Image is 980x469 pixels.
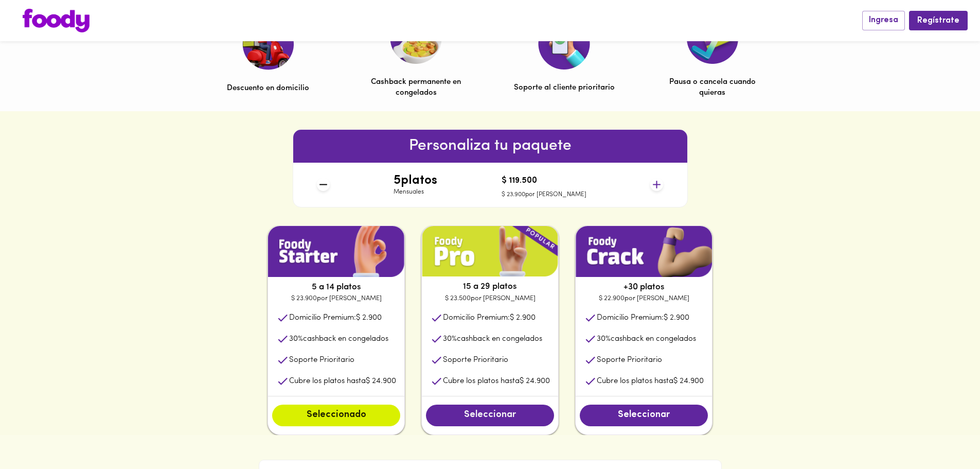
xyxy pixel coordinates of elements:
h4: $ 119.500 [502,177,586,186]
span: Seleccionado [282,410,390,421]
span: $ 2.900 [510,314,536,322]
p: $ 23.500 por [PERSON_NAME] [422,293,558,304]
p: Domicilio Premium: [289,312,382,323]
button: Seleccionado [272,405,400,426]
span: $ 2.900 [356,314,382,322]
img: plan1 [422,226,558,277]
p: Cubre los platos hasta $ 24.900 [597,376,704,387]
p: Mensuales [394,188,437,197]
p: 5 a 14 platos [268,281,404,293]
span: Ingresa [869,15,898,25]
p: Cubre los platos hasta $ 24.900 [443,376,550,387]
p: Soporte Prioritario [597,355,662,366]
span: 30 % [597,335,611,343]
button: Seleccionar [580,405,708,426]
img: Soporte al cliente prioritario [538,18,590,70]
p: Descuento en domicilio [227,83,309,94]
img: Descuento en domicilio [242,18,294,70]
span: $ 2.900 [664,314,689,322]
p: Domicilio Premium: [597,312,689,323]
p: Domicilio Premium: [443,312,536,323]
p: Cubre los platos hasta $ 24.900 [289,376,396,387]
p: $ 23.900 por [PERSON_NAME] [268,293,404,304]
span: Seleccionar [590,410,698,421]
p: Soporte Prioritario [443,355,508,366]
p: cashback en congelados [443,334,542,344]
p: Pausa o cancela cuando quieras [662,77,763,99]
span: Seleccionar [436,410,544,421]
img: plan1 [268,226,404,277]
p: $ 23.900 por [PERSON_NAME] [502,190,586,199]
p: Soporte Prioritario [289,355,354,366]
img: logo.png [23,9,90,32]
h4: 5 platos [394,174,437,187]
p: cashback en congelados [289,334,388,344]
span: Regístrate [917,16,959,26]
button: Regístrate [909,11,968,30]
iframe: Messagebird Livechat Widget [920,409,970,459]
span: 30 % [443,335,457,343]
p: +30 platos [576,281,712,293]
img: plan1 [576,226,712,277]
p: Cashback permanente en congelados [366,77,467,99]
button: Seleccionar [426,405,554,426]
p: cashback en congelados [597,334,696,344]
button: Ingresa [862,11,905,30]
h6: Personaliza tu paquete [293,134,687,159]
p: $ 22.900 por [PERSON_NAME] [576,293,712,304]
span: 30 % [289,335,303,343]
p: Soporte al cliente prioritario [514,82,615,93]
p: 15 a 29 platos [422,281,558,293]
